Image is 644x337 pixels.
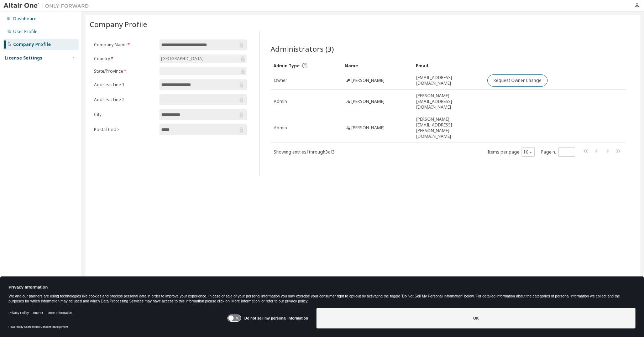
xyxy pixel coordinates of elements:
[351,78,384,83] span: [PERSON_NAME]
[274,149,335,155] span: Showing entries 1 through 3 of 3
[271,44,334,54] span: Administrators (3)
[416,93,481,110] span: [PERSON_NAME][EMAIL_ADDRESS][DOMAIN_NAME]
[487,74,548,87] button: Request Owner Change
[94,42,155,48] label: Company Name
[90,19,147,29] span: Company Profile
[160,55,205,63] div: [GEOGRAPHIC_DATA]
[416,116,481,139] span: [PERSON_NAME][EMAIL_ADDRESS][PERSON_NAME][DOMAIN_NAME]
[94,127,155,133] label: Postal Code
[13,29,37,35] div: User Profile
[94,82,155,88] label: Address Line 1
[94,68,155,74] label: State/Province
[351,99,384,104] span: [PERSON_NAME]
[159,55,247,63] div: [GEOGRAPHIC_DATA]
[488,147,535,157] span: Items per page
[274,125,287,131] span: Admin
[273,63,300,69] span: Admin Type
[94,56,155,62] label: Country
[94,97,155,103] label: Address Line 2
[345,60,410,71] div: Name
[274,78,287,83] span: Owner
[541,147,575,157] span: Page n.
[5,55,42,61] div: License Settings
[4,2,93,9] img: Altair One
[274,99,287,104] span: Admin
[13,42,51,47] div: Company Profile
[416,75,481,86] span: [EMAIL_ADDRESS][DOMAIN_NAME]
[351,125,384,131] span: [PERSON_NAME]
[523,149,533,155] button: 10
[416,60,481,71] div: Email
[94,112,155,118] label: City
[13,16,37,22] div: Dashboard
